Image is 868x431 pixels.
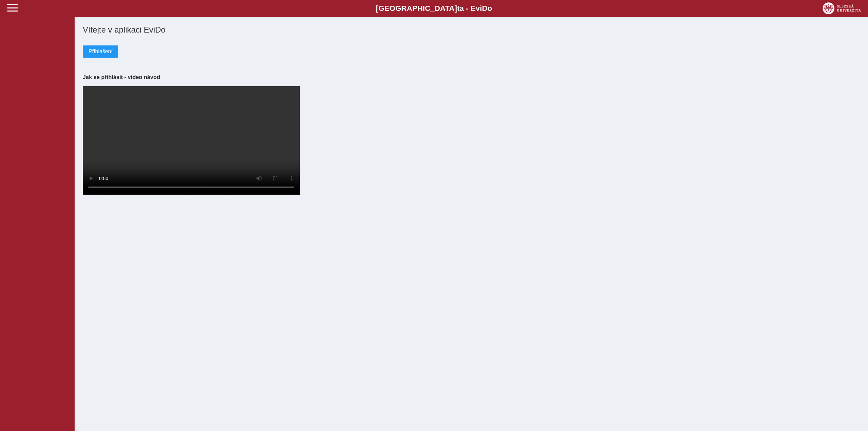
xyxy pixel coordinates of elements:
b: [GEOGRAPHIC_DATA] a - Evi [20,4,848,13]
h3: Jak se přihlásit - video návod [83,74,860,80]
button: Přihlášení [83,45,118,58]
video: Your browser does not support the video tag. [83,86,300,195]
h1: Vítejte v aplikaci EviDo [83,25,860,35]
span: Přihlášení [88,48,113,55]
span: o [488,4,492,13]
span: t [457,4,459,13]
span: D [482,4,487,13]
img: logo_web_su.png [823,2,861,14]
